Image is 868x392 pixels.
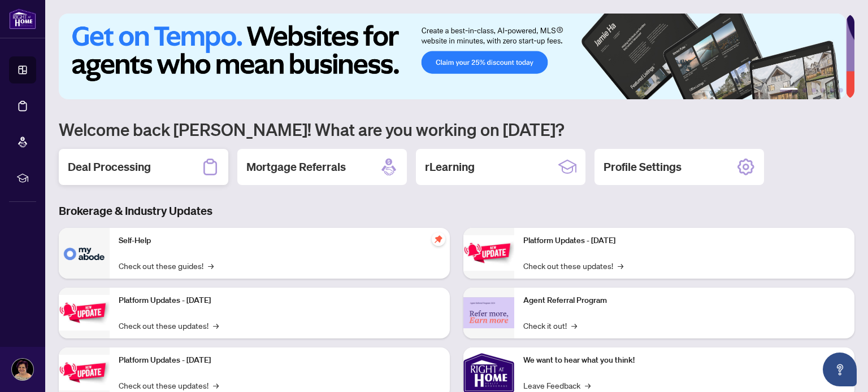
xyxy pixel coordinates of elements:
[523,354,845,367] p: We want to hear what you think!
[780,88,798,93] button: 1
[618,259,623,272] span: →
[119,294,441,307] p: Platform Updates - [DATE]
[523,294,845,307] p: Agent Referral Program
[208,259,214,272] span: →
[425,159,475,175] h2: rLearning
[246,159,346,175] h2: Mortgage Referrals
[213,319,219,332] span: →
[463,235,514,271] img: Platform Updates - June 23, 2025
[830,88,834,93] button: 5
[604,159,682,175] h2: Profile Settings
[9,8,36,29] img: logo
[59,118,854,140] h1: Welcome back [PERSON_NAME]! What are you working on [DATE]?
[213,379,219,391] span: →
[59,228,110,279] img: Self-Help
[119,259,214,272] a: Check out these guides!→
[523,319,577,332] a: Check it out!→
[839,88,843,93] button: 6
[802,88,807,93] button: 2
[59,295,110,331] img: Platform Updates - September 16, 2025
[59,14,846,99] img: Slide 0
[463,297,514,328] img: Agent Referral Program
[571,319,577,332] span: →
[68,159,151,175] h2: Deal Processing
[823,353,857,386] button: Open asap
[523,379,591,391] a: Leave Feedback→
[432,232,445,246] span: pushpin
[59,355,110,390] img: Platform Updates - July 21, 2025
[523,259,623,272] a: Check out these updates!→
[523,235,845,247] p: Platform Updates - [DATE]
[119,354,441,367] p: Platform Updates - [DATE]
[821,88,825,93] button: 4
[12,359,33,380] img: Profile Icon
[811,88,816,93] button: 3
[119,319,219,332] a: Check out these updates!→
[119,235,441,247] p: Self-Help
[585,379,591,391] span: →
[119,379,219,391] a: Check out these updates!→
[59,203,854,219] h3: Brokerage & Industry Updates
